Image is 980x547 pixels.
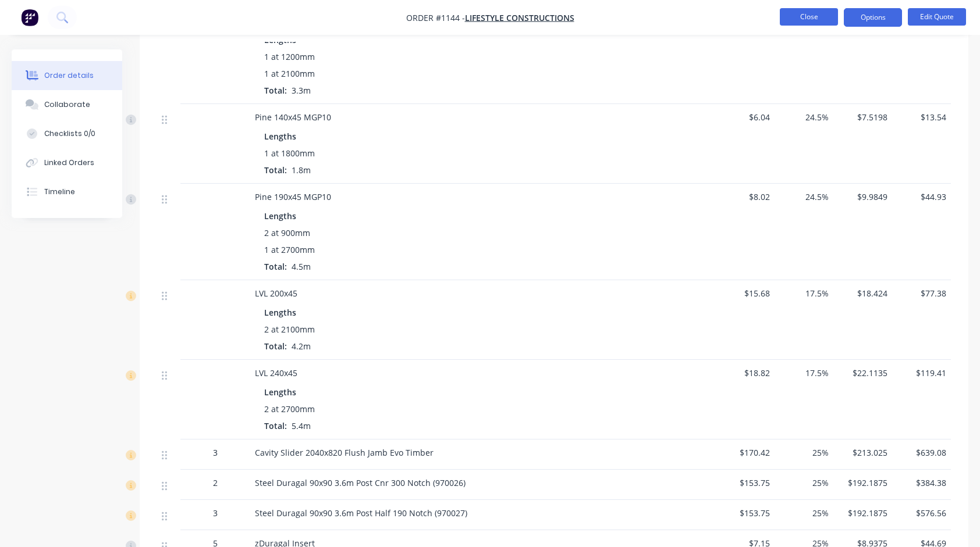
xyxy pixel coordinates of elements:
span: $576.56 [897,507,946,519]
span: $18.424 [838,287,887,299]
span: $13.54 [897,111,946,123]
span: Lengths [264,306,296,319]
span: $213.025 [838,446,887,459]
span: $7.5198 [838,111,887,123]
span: 1 at 2700mm [264,244,315,256]
span: Order #1144 - [406,12,465,23]
span: 2 at 2100mm [264,323,315,335]
span: Total: [264,420,287,431]
img: Factory [21,9,38,26]
span: Total: [264,165,287,176]
span: $18.82 [720,367,770,379]
button: Checklists 0/0 [12,119,122,148]
span: Total: [264,341,287,352]
button: Order details [12,61,122,90]
span: $639.08 [897,446,946,459]
span: 4.2m [287,341,315,352]
span: 3 [213,507,218,519]
span: 17.5% [779,367,829,379]
a: Lifestyle Constructions [465,12,574,23]
span: 1 at 1800mm [264,147,315,159]
span: 2 [213,477,218,489]
span: $44.93 [897,191,946,203]
span: Lengths [264,130,296,142]
span: $15.68 [720,287,770,299]
span: 5.4m [287,420,315,431]
span: Lengths [264,210,296,222]
span: Lengths [264,386,296,398]
span: 2 at 2700mm [264,403,315,415]
span: 4.5m [287,261,315,272]
span: $77.38 [897,287,946,299]
span: 1 at 1200mm [264,51,315,63]
span: LVL 240x45 [255,367,297,378]
span: 3 [213,446,218,459]
span: Cavity Slider 2040x820 Flush Jamb Evo Timber [255,447,434,458]
span: $153.75 [720,507,770,519]
span: $170.42 [720,446,770,459]
button: Edit Quote [908,8,966,26]
div: Order details [44,70,94,81]
span: $8.02 [720,191,770,203]
span: 1.8m [287,165,315,176]
span: Total: [264,261,287,272]
span: Steel Duragal 90x90 3.6m Post Half 190 Notch (970027) [255,507,467,519]
span: 3.3m [287,85,315,96]
span: Total: [264,85,287,96]
button: Timeline [12,177,122,206]
span: $384.38 [897,477,946,489]
span: 24.5% [779,191,829,203]
span: $192.1875 [838,477,887,489]
span: $9.9849 [838,191,887,203]
span: 2 at 900mm [264,227,310,239]
span: 25% [779,446,829,459]
span: 17.5% [779,287,829,299]
span: 1 at 2100mm [264,67,315,80]
span: 25% [779,507,829,519]
span: 25% [779,477,829,489]
div: Collaborate [44,99,90,110]
div: Timeline [44,187,75,197]
span: $6.04 [720,111,770,123]
button: Close [780,8,838,26]
div: Checklists 0/0 [44,128,95,139]
span: $119.41 [897,367,946,379]
span: $153.75 [720,477,770,489]
span: Pine 140x45 MGP10 [255,112,331,123]
span: $192.1875 [838,507,887,519]
div: Linked Orders [44,158,94,168]
span: $22.1135 [838,367,887,379]
span: Steel Duragal 90x90 3.6m Post Cnr 300 Notch (970026) [255,477,466,488]
span: Pine 190x45 MGP10 [255,191,331,202]
button: Collaborate [12,90,122,119]
button: Linked Orders [12,148,122,177]
span: 24.5% [779,111,829,123]
button: Options [844,8,902,27]
span: LVL 200x45 [255,288,297,299]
